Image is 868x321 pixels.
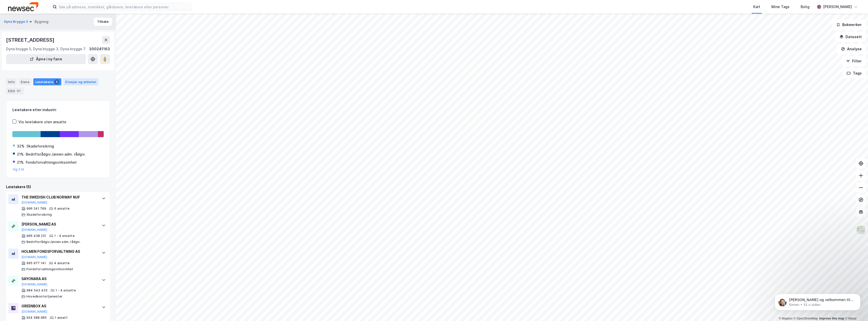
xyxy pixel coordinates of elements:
div: Bygning [35,19,48,25]
div: Kart [753,4,760,10]
div: Bedriftsrådgiv./annen adm. rådgiv. [26,240,81,244]
div: Fondsforvaltningsvirksomhet [26,267,73,271]
div: 996 241 769 [26,207,46,211]
input: Søk på adresse, matrikkel, gårdeiere, leietakere eller personer [57,3,192,11]
button: Tags [843,68,866,78]
div: Etasjer og enheter [65,80,96,84]
div: 300241163 [89,46,110,52]
button: Dyna Brygge 3 [4,19,29,24]
div: Mine Tags [771,4,790,10]
button: [DOMAIN_NAME] [21,255,47,259]
button: [DOMAIN_NAME] [21,228,47,232]
div: ESG [6,87,24,94]
button: Bokmerker [832,20,866,30]
div: Hovedkontortjenester [26,294,63,299]
div: [STREET_ADDRESS] [6,36,56,44]
a: OpenStreetMap [794,317,818,320]
button: Tilbake [94,18,112,26]
div: SAYONARA AS [21,276,97,282]
div: 995 977 141 [26,261,46,265]
img: Z [856,225,866,235]
div: 966 438 231 [26,234,46,238]
a: Improve this map [819,317,844,320]
img: newsec-logo.f6e21ccffca1b3a03d2d.png [8,2,38,11]
div: 5 [54,79,59,84]
div: [PERSON_NAME] [823,4,852,10]
div: Leietakere etter industri [12,107,104,113]
div: Vis leietakere uten ansatte [18,119,66,125]
button: [DOMAIN_NAME] [21,282,47,286]
button: [DOMAIN_NAME] [21,310,47,314]
div: Leietakere [33,78,61,85]
div: Dyna brygge 5, Dyna brygge 3, Dyna brygge 7 [6,46,86,52]
div: Skadeforsikring [26,143,54,149]
div: [PERSON_NAME] AS [21,221,97,227]
div: 21% [17,159,24,165]
button: [DOMAIN_NAME] [21,201,47,205]
div: 67 [16,88,22,93]
div: 32% [17,143,24,149]
button: Filter [842,56,866,66]
div: Skadeforsikring [26,213,52,217]
span: [PERSON_NAME] og velkommen til Newsec Maps, [PERSON_NAME] det er du lurer på så er det bare å ta ... [22,15,87,39]
div: HOLMEN FONDSFORVALTNING AS [21,249,97,255]
div: Bolig [801,4,809,10]
div: Fondsforvaltningsvirksomhet [26,159,77,165]
div: 1 ansatt [55,316,68,320]
p: Message from Simen, sent 31 u siden [22,19,87,24]
div: Bedriftsrådgiv./annen adm. rådgiv. [26,151,86,157]
button: Åpne i ny fane [6,54,86,64]
div: GREENBOX AS [21,303,97,309]
div: 984 543 433 [26,288,47,292]
div: 1 - 4 ansatte [56,288,76,292]
a: Mapbox [779,317,793,320]
div: 924 588 985 [26,316,47,320]
div: Info [6,78,17,85]
iframe: Intercom notifications melding [767,283,868,318]
button: Analyse [837,44,866,54]
div: 4 ansatte [54,261,70,265]
div: 21% [17,151,24,157]
div: Leietakere (5) [6,184,110,190]
button: Datasett [835,32,866,42]
button: Og 2 til [13,167,24,171]
div: 6 ansatte [54,207,70,211]
div: THE SWEDISH CLUB NORWAY NUF [21,194,97,200]
div: Eiere [19,78,31,85]
div: 1 - 4 ansatte [54,234,75,238]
